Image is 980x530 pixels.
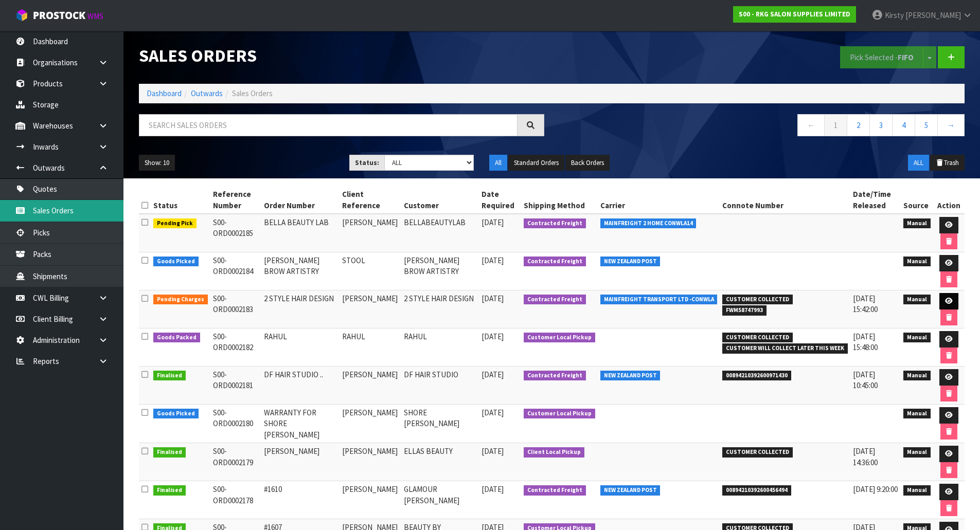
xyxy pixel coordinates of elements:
[885,10,904,20] span: Kirsty
[261,443,339,481] td: [PERSON_NAME]
[937,114,965,136] a: →
[482,332,504,341] span: [DATE]
[401,290,479,328] td: 2 STYLE HAIR DESIGN
[261,328,339,367] td: RAHUL
[261,252,339,290] td: [PERSON_NAME] BROW ARTISTRY
[139,46,544,65] h1: Sales Orders
[598,186,720,214] th: Carrier
[524,409,595,419] span: Customer Local Pickup
[840,46,923,68] button: Pick Selected -FIFO
[722,295,793,305] span: CUSTOMER COLLECTED
[853,332,878,352] span: [DATE] 15:48:00
[482,294,504,303] span: [DATE]
[33,9,85,22] span: ProStock
[153,371,186,381] span: Finalised
[210,443,262,481] td: S00-ORD0002179
[600,371,661,381] span: NEW ZEALAND POST
[903,485,931,496] span: Manual
[853,446,878,467] span: [DATE] 14:36:00
[722,343,848,354] span: CUSTOMER WILL COLLECT LATER THIS WEEK
[210,367,262,405] td: S00-ORD0002181
[850,186,901,214] th: Date/Time Released
[824,114,847,136] a: 1
[401,443,479,481] td: ELLAS BEAUTY
[739,10,850,19] strong: S00 - RKG SALON SUPPLIES LIMITED
[903,295,931,305] span: Manual
[261,214,339,252] td: BELLA BEAUTY LAB
[722,371,791,381] span: 00894210392600971430
[87,11,103,21] small: WMS
[261,186,339,214] th: Order Number
[903,371,931,381] span: Manual
[139,114,518,136] input: Search sales orders
[139,155,175,171] button: Show: 10
[933,186,965,214] th: Action
[600,485,661,496] span: NEW ZEALAND POST
[524,218,586,229] span: Contracted Freight
[153,295,208,305] span: Pending Charges
[401,328,479,367] td: RAHUL
[898,52,914,62] strong: FIFO
[151,186,210,214] th: Status
[853,484,898,494] span: [DATE] 9:20:00
[340,481,401,519] td: [PERSON_NAME]
[722,305,767,316] span: FWM58747993
[340,443,401,481] td: [PERSON_NAME]
[930,155,965,171] button: Trash
[524,447,584,458] span: Client Local Pickup
[733,6,856,23] a: S00 - RKG SALON SUPPLIES LIMITED
[210,290,262,328] td: S00-ORD0002183
[847,114,870,136] a: 2
[401,186,479,214] th: Customer
[560,114,965,139] nav: Page navigation
[482,370,504,379] span: [DATE]
[908,155,929,171] button: ALL
[340,252,401,290] td: STOOL
[210,252,262,290] td: S00-ORD0002184
[153,333,200,343] span: Goods Packed
[508,155,564,171] button: Standard Orders
[191,88,223,98] a: Outwards
[401,367,479,405] td: DF HAIR STUDIO
[261,481,339,519] td: #1610
[401,214,479,252] td: BELLABEAUTYLAB
[482,217,504,227] span: [DATE]
[565,155,610,171] button: Back Orders
[355,158,379,167] strong: Status:
[340,405,401,443] td: [PERSON_NAME]
[482,408,504,417] span: [DATE]
[521,186,598,214] th: Shipping Method
[915,114,938,136] a: 5
[153,447,186,458] span: Finalised
[210,405,262,443] td: S00-ORD0002180
[153,485,186,496] span: Finalised
[903,333,931,343] span: Manual
[903,218,931,229] span: Manual
[720,186,850,214] th: Connote Number
[524,371,586,381] span: Contracted Freight
[600,218,697,229] span: MAINFREIGHT 2 HOME CONWLA14
[15,9,28,22] img: cube-alt.png
[340,214,401,252] td: [PERSON_NAME]
[903,257,931,267] span: Manual
[153,218,197,229] span: Pending Pick
[232,88,273,98] span: Sales Orders
[401,252,479,290] td: [PERSON_NAME] BROW ARTISTRY
[210,328,262,367] td: S00-ORD0002182
[340,367,401,405] td: [PERSON_NAME]
[261,290,339,328] td: 2 STYLE HAIR DESIGN
[892,114,915,136] a: 4
[479,186,521,214] th: Date Required
[210,214,262,252] td: S00-ORD0002185
[401,405,479,443] td: SHORE [PERSON_NAME]
[210,186,262,214] th: Reference Number
[401,481,479,519] td: GLAMOUR [PERSON_NAME]
[340,290,401,328] td: [PERSON_NAME]
[853,370,878,390] span: [DATE] 10:45:00
[853,294,878,314] span: [DATE] 15:42:00
[489,155,507,171] button: All
[524,485,586,496] span: Contracted Freight
[722,333,793,343] span: CUSTOMER COLLECTED
[482,446,504,456] span: [DATE]
[210,481,262,519] td: S00-ORD0002178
